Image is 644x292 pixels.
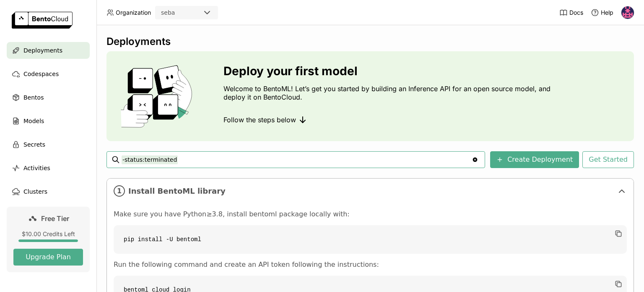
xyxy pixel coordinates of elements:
[472,156,478,163] svg: Clear value
[23,69,59,79] span: Codespaces
[223,116,296,124] span: Follow the steps below
[107,179,634,203] div: 1Install BentoML library
[7,136,90,153] a: Secrets
[23,116,44,126] span: Models
[7,207,90,272] a: Free Tier$10.00 Credits LeftUpgrade Plan
[23,45,62,55] span: Deployments
[23,163,50,173] span: Activities
[176,9,177,17] input: Selected seba.
[113,65,203,128] img: cover onboarding
[114,210,627,218] p: Make sure you have Python≥3.8, install bentoml package locally with:
[114,185,125,197] i: 1
[122,153,472,166] input: Search
[7,113,90,129] a: Models
[7,42,90,59] a: Deployments
[23,187,47,197] span: Clusters
[106,35,634,48] div: Deployments
[601,9,613,16] span: Help
[223,64,555,78] h3: Deploy your first model
[7,66,90,82] a: Codespaces
[7,183,90,200] a: Clusters
[41,214,69,223] span: Free Tier
[621,6,634,19] img: Sebastjan Cigoj
[223,84,555,101] p: Welcome to BentoML! Let’s get you started by building an Inference API for an open source model, ...
[114,225,627,254] code: pip install -U bentoml
[114,260,627,269] p: Run the following command and create an API token following the instructions:
[128,187,613,196] span: Install BentoML library
[7,89,90,106] a: Bentos
[559,8,583,17] a: Docs
[161,8,175,17] div: seba
[116,9,151,16] span: Organization
[12,12,73,29] img: logo
[569,9,583,16] span: Docs
[23,139,45,150] span: Secrets
[591,8,613,17] div: Help
[13,230,83,238] div: $10.00 Credits Left
[582,151,634,168] button: Get Started
[23,92,44,103] span: Bentos
[13,249,83,266] button: Upgrade Plan
[490,151,579,168] button: Create Deployment
[7,160,90,176] a: Activities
